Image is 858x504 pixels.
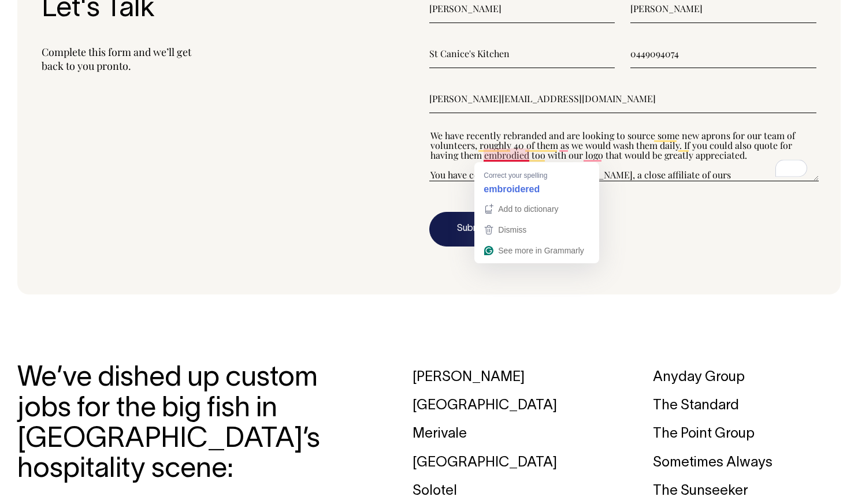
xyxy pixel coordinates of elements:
[653,364,841,392] div: Anyday Group
[413,364,601,392] div: [PERSON_NAME]
[413,392,601,420] div: [GEOGRAPHIC_DATA]
[17,364,321,486] h3: We’ve dished up custom jobs for the big fish in [GEOGRAPHIC_DATA]’s hospitality scene:
[429,39,615,68] input: Business name
[653,392,841,420] div: The Standard
[429,212,514,247] button: Submit
[413,420,601,449] div: Merivale
[42,45,429,73] p: Complete this form and we’ll get back to you pronto.
[429,129,819,181] textarea: To enrich screen reader interactions, please activate Accessibility in Grammarly extension settings
[653,420,841,449] div: The Point Group
[630,39,816,68] input: Phone (required)
[653,449,841,477] div: Sometimes Always
[429,84,817,113] input: Email (required)
[413,449,601,477] div: [GEOGRAPHIC_DATA]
